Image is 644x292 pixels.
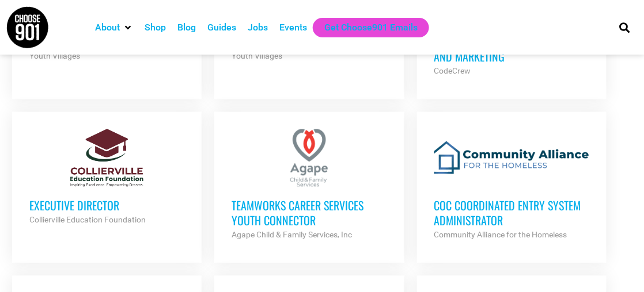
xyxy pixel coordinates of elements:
h3: CoC Coordinated Entry System Administrator [434,198,589,228]
a: Executive Director Collierville Education Foundation [12,112,202,244]
a: Blog [177,21,196,34]
a: Get Choose901 Emails [324,21,418,34]
a: Events [279,21,307,34]
a: Jobs [248,21,268,34]
nav: Main nav [89,18,602,37]
h3: Executive Director [29,198,184,213]
a: Shop [145,21,166,34]
div: About [89,18,139,37]
div: Search [615,18,634,37]
strong: CodeCrew [434,67,471,76]
h3: TeamWorks Career Services Youth Connector [232,198,387,228]
strong: Community Alliance for the Homeless [434,230,567,240]
a: TeamWorks Career Services Youth Connector Agape Child & Family Services, Inc [214,112,404,259]
strong: Youth Villages [29,52,80,61]
strong: Youth Villages [232,52,282,61]
a: CoC Coordinated Entry System Administrator Community Alliance for the Homeless [417,112,607,259]
strong: Agape Child & Family Services, Inc [232,230,352,240]
strong: Collierville Education Foundation [29,216,146,225]
a: About [95,21,120,34]
a: Guides [207,21,236,34]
